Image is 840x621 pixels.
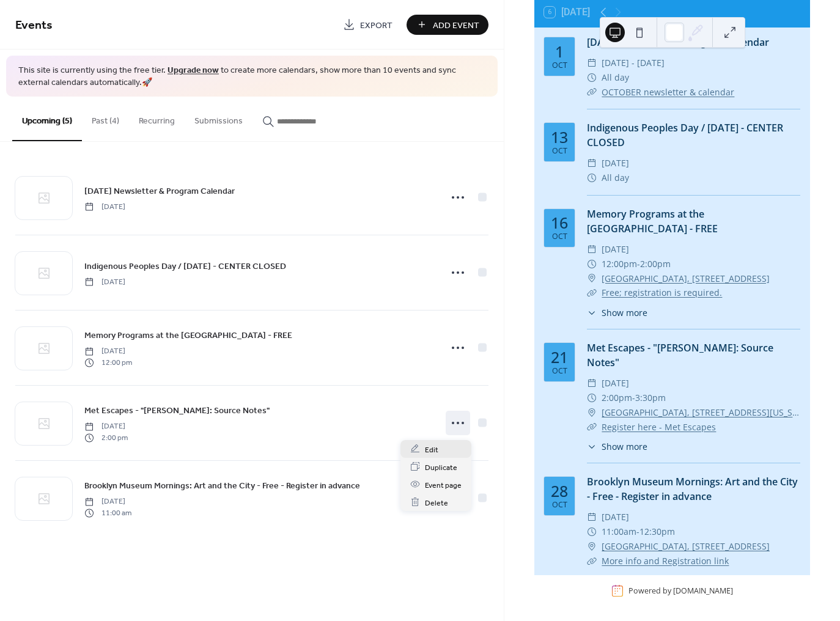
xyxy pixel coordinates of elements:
span: 2:00pm [602,391,632,405]
span: 2:00 pm [84,432,128,443]
span: Duplicate [425,461,457,474]
span: Events [15,13,53,37]
span: All day [602,70,629,85]
a: Met Escapes - "[PERSON_NAME]: Source Notes" [84,403,270,417]
div: ​ [587,85,597,100]
span: [DATE] [602,242,629,257]
a: Memory Programs at the [GEOGRAPHIC_DATA] - FREE [587,207,718,235]
span: [DATE] [602,376,629,391]
div: ​ [587,510,597,524]
button: Past (4) [82,97,129,140]
div: 28 [551,483,568,499]
a: Indigenous Peoples Day / [DATE] - CENTER CLOSED [84,259,286,273]
span: 2:00pm [640,257,671,271]
span: - [636,524,639,539]
button: Submissions [185,97,252,140]
a: [DATE] Newsletter & Program Calendar [587,35,769,49]
span: [DATE] [602,156,629,171]
span: [DATE] [84,276,125,287]
span: - [632,391,635,405]
div: Powered by [628,586,733,596]
span: 12:00 pm [84,357,132,368]
a: Export [334,15,402,35]
a: Register here - Met Escapes [602,421,716,433]
button: ​Show more [587,306,647,319]
div: Oct [552,501,567,509]
div: ​ [587,306,597,319]
a: [GEOGRAPHIC_DATA], [STREET_ADDRESS] [602,539,770,554]
div: Oct [552,367,567,375]
div: ​ [587,440,597,453]
span: [DATE] [84,496,131,507]
button: Upcoming (5) [12,97,82,141]
span: 11:00am [602,524,636,539]
span: Indigenous Peoples Day / [DATE] - CENTER CLOSED [84,260,286,273]
span: [DATE] Newsletter & Program Calendar [84,185,235,197]
span: - [637,257,640,271]
a: Memory Programs at the [GEOGRAPHIC_DATA] - FREE [84,328,292,342]
div: ​ [587,391,597,405]
div: 16 [551,215,568,230]
button: ​Show more [587,575,647,587]
a: OCTOBER newsletter & calendar [602,86,734,98]
div: Oct [552,62,567,70]
span: 12:30pm [639,524,675,539]
div: 13 [551,130,568,145]
div: ​ [587,242,597,257]
span: Delete [425,496,448,509]
span: Edit [425,443,438,456]
div: ​ [587,575,597,587]
a: Brooklyn Museum Mornings: Art and the City - Free - Register in advance [587,475,798,503]
div: ​ [587,539,597,554]
a: [DATE] Newsletter & Program Calendar [84,184,235,198]
span: 11:00 am [84,507,131,518]
span: [DATE] [602,510,629,524]
div: ​ [587,554,597,568]
div: ​ [587,171,597,185]
span: Brooklyn Museum Mornings: Art and the City - Free - Register in advance [84,480,360,493]
div: ​ [587,376,597,391]
button: Add Event [407,15,488,35]
a: Upgrade now [168,62,219,79]
button: Recurring [129,97,185,140]
a: Free; registration is required. [602,287,722,298]
span: Show more [602,440,647,453]
span: Event page [425,479,462,491]
span: [DATE] [84,421,128,432]
div: ​ [587,285,597,300]
div: ​ [587,420,597,435]
div: ​ [587,156,597,171]
span: Memory Programs at the [GEOGRAPHIC_DATA] - FREE [84,329,292,342]
span: 3:30pm [635,391,666,405]
button: ​Show more [587,440,647,453]
a: [DOMAIN_NAME] [673,586,733,596]
div: Oct [552,233,567,241]
span: All day [602,171,629,185]
a: Met Escapes - "[PERSON_NAME]: Source Notes" [587,341,773,369]
div: ​ [587,56,597,70]
div: ​ [587,524,597,539]
a: [GEOGRAPHIC_DATA], [STREET_ADDRESS] [602,271,770,286]
span: 12:00pm [602,257,637,271]
span: Show more [602,306,647,319]
span: Show more [602,575,647,587]
a: Brooklyn Museum Mornings: Art and the City - Free - Register in advance [84,479,360,493]
span: This site is currently using the free tier. to create more calendars, show more than 10 events an... [18,65,485,89]
div: ​ [587,70,597,85]
div: 1 [555,44,564,59]
div: ​ [587,271,597,286]
div: ​ [587,405,597,420]
span: Export [360,19,392,32]
span: [DATE] - [DATE] [602,56,665,70]
div: 21 [551,350,568,365]
span: Met Escapes - "[PERSON_NAME]: Source Notes" [84,405,270,417]
div: ​ [587,257,597,271]
a: More info and Registration link [602,555,729,567]
span: [DATE] [84,201,125,212]
div: Oct [552,147,567,155]
span: Add Event [433,19,479,32]
div: Indigenous Peoples Day / [DATE] - CENTER CLOSED [587,120,800,150]
a: [GEOGRAPHIC_DATA], [STREET_ADDRESS][US_STATE] [602,405,800,420]
span: [DATE] [84,346,132,357]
